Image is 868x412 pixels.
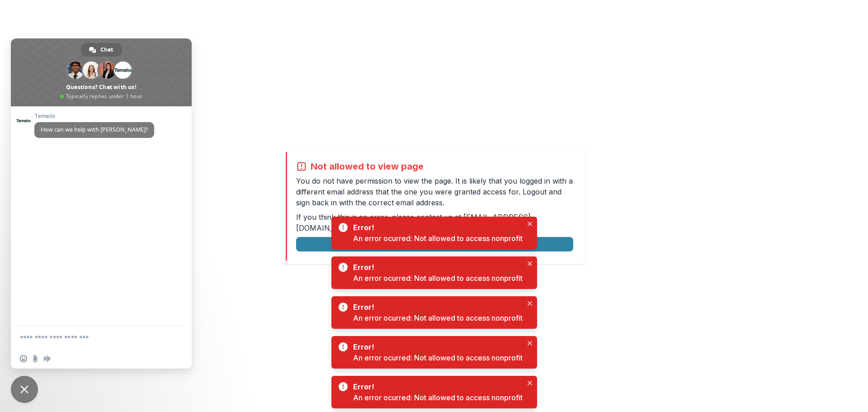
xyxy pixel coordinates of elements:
[296,212,573,233] p: If you think this is an error, please contact us at .
[353,381,519,392] div: Error!
[353,313,523,323] div: An error ocurred: Not allowed to access nonprofit
[20,355,27,362] span: Insert an emoji
[296,213,531,232] a: [EMAIL_ADDRESS][DOMAIN_NAME]
[353,392,523,403] div: An error ocurred: Not allowed to access nonprofit
[353,341,519,352] div: Error!
[353,273,523,284] div: An error ocurred: Not allowed to access nonprofit
[20,326,165,349] textarea: Compose your message...
[43,355,51,362] span: Audio message
[524,378,535,388] button: Close
[296,175,573,208] p: You do not have permission to view the page. It is likely that you logged in with a different ema...
[81,43,122,57] a: Chat
[311,161,424,172] h2: Not allowed to view page
[11,376,38,403] a: Close chat
[296,237,573,251] button: Logout
[34,113,154,119] span: Temelio
[524,218,535,229] button: Close
[353,262,519,273] div: Error!
[353,233,523,244] div: An error ocurred: Not allowed to access nonprofit
[353,352,523,363] div: An error ocurred: Not allowed to access nonprofit
[353,222,519,233] div: Error!
[524,338,535,349] button: Close
[41,126,148,133] span: How can we help with [PERSON_NAME]?
[353,302,519,313] div: Error!
[524,258,535,269] button: Close
[524,298,535,309] button: Close
[32,355,39,362] span: Send a file
[100,43,113,57] span: Chat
